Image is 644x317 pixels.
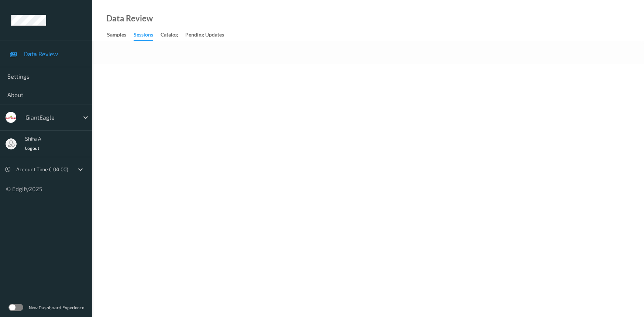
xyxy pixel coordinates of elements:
a: Samples [107,30,134,40]
div: Catalog [161,31,178,40]
div: Samples [107,31,126,40]
div: Sessions [134,31,153,41]
a: Pending Updates [185,30,231,40]
a: Catalog [161,30,185,40]
div: Data Review [106,15,153,22]
a: Sessions [134,30,161,41]
div: Pending Updates [185,31,224,40]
